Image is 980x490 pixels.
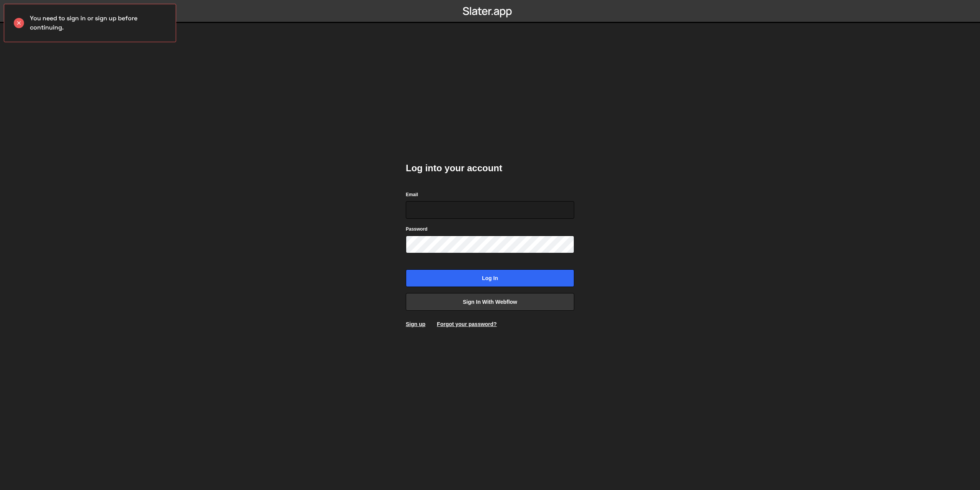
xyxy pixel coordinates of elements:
[406,191,418,198] label: Email
[406,321,425,327] a: Sign up
[437,321,497,327] a: Forgot your password?
[406,269,574,287] input: Log in
[4,4,176,42] div: You need to sign in or sign up before continuing.
[406,225,428,233] label: Password
[406,162,574,174] h2: Log into your account
[406,293,574,311] a: Sign in with Webflow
